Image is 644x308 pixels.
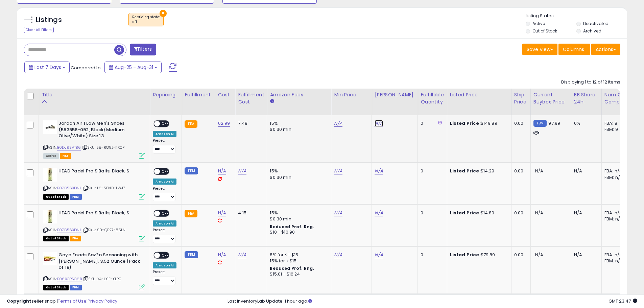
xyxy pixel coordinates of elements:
div: Min Price [334,91,369,98]
span: | SKU: L6-5FNO-TWJ7 [82,185,125,191]
div: Preset: [153,186,176,202]
div: FBM: 9 [604,126,627,133]
a: N/A [218,252,226,258]
a: N/A [375,252,383,258]
div: 0 [421,252,442,258]
div: $15.01 - $16.24 [270,271,326,277]
div: N/A [574,252,596,258]
a: N/A [238,168,246,174]
small: Amazon Fees. [270,98,274,104]
label: Active [532,21,545,26]
span: OFF [160,121,171,127]
div: Amazon AI [153,179,176,185]
div: Repricing [153,91,179,98]
div: seller snap | | [7,298,117,305]
a: B07D56XDNL [57,227,81,233]
div: 0.00 [514,168,525,174]
a: B0DJ9SVTB6 [57,145,81,150]
div: 15% for > $15 [270,258,326,264]
div: Current Buybox Price [533,91,568,105]
div: Preset: [153,138,176,153]
div: Preset: [153,270,176,285]
div: 15% [270,168,326,174]
div: $0.30 min [270,126,326,133]
span: Compared to: [71,65,102,71]
div: 0 [421,168,442,174]
small: FBM [185,167,198,174]
div: 0.00 [514,252,525,258]
div: off [132,20,160,24]
div: FBM: n/a [604,174,627,181]
span: All listings that are currently out of stock and unavailable for purchase on Amazon [43,285,69,290]
div: $0.30 min [270,216,326,222]
div: $0.30 min [270,174,326,181]
div: FBM: n/a [604,258,627,264]
div: Cost [218,91,233,98]
div: 7.48 [238,120,262,126]
div: Amazon AI [153,220,176,227]
span: Columns [563,46,584,53]
span: FBM [70,194,82,200]
h5: Listings [36,15,62,25]
div: Listed Price [450,91,508,98]
div: Amazon AI [153,262,176,268]
small: FBM [533,120,547,127]
div: 4.15 [238,210,262,216]
span: 2025-09-8 23:47 GMT [609,298,637,304]
button: Last 7 Days [24,62,70,73]
div: Clear All Filters [24,27,54,33]
label: Deactivated [583,21,609,26]
span: All listings that are currently out of stock and unavailable for purchase on Amazon [43,236,69,241]
div: 0.00 [514,120,525,126]
div: 0 [421,120,442,126]
div: ASIN: [43,120,145,158]
span: FBM [70,285,82,290]
a: N/A [218,210,226,216]
button: Actions [591,44,620,55]
b: Goya Foods Saz?n Seasoning with [PERSON_NAME], 3.52 Ounce (Pack of 18) [58,252,141,273]
div: N/A [574,210,596,216]
span: OFF [160,169,171,174]
span: | SKU: 58-RO9J-KXOP [82,145,124,150]
a: N/A [238,252,246,258]
div: 0.00 [514,210,525,216]
div: Preset: [153,228,176,243]
button: Aug-25 - Aug-31 [104,62,162,73]
b: Reduced Prof. Rng. [270,224,314,230]
a: N/A [375,210,383,216]
div: Last InventoryLab Update: 1 hour ago. [228,298,637,305]
div: Fulfillment Cost [238,91,264,105]
label: Out of Stock [532,28,557,34]
div: Displaying 1 to 12 of 12 items [561,79,620,86]
span: Repricing state : [132,15,160,25]
div: [PERSON_NAME] [375,91,415,98]
div: Amazon Fees [270,91,328,98]
b: Reduced Prof. Rng. [270,265,314,271]
img: 31EJeRnqLUL._SL40_.jpg [43,168,57,182]
a: N/A [375,168,383,174]
div: 8% for <= $15 [270,252,326,258]
span: | SKU: X4-LX1F-XLP0 [83,276,121,282]
div: FBA: n/a [604,210,627,216]
span: 97.99 [548,120,560,126]
b: Listed Price: [450,168,481,174]
button: Columns [558,44,590,55]
div: FBM: n/a [604,216,627,222]
div: Num of Comp. [604,91,629,105]
div: N/A [574,168,596,174]
b: Listed Price: [450,120,481,126]
div: FBA: n/a [604,252,627,258]
div: $14.29 [450,168,506,174]
span: N/A [535,168,543,174]
a: N/A [334,210,342,216]
b: Jordan Air 1 Low Men's Shoes (553558-092, Black/Medium Olive/White) Size 13 [58,120,141,141]
div: Amazon AI [153,131,176,137]
div: Title [42,91,147,98]
div: FBA: 8 [604,120,627,126]
b: Listed Price: [450,252,481,258]
small: FBA [185,120,197,128]
b: HEAD Padel Pro S Balls, Black, S [58,168,141,176]
img: 41THZ-WPB4L._SL40_.jpg [43,252,57,265]
span: Aug-25 - Aug-31 [115,64,153,71]
small: FBA [185,210,197,217]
